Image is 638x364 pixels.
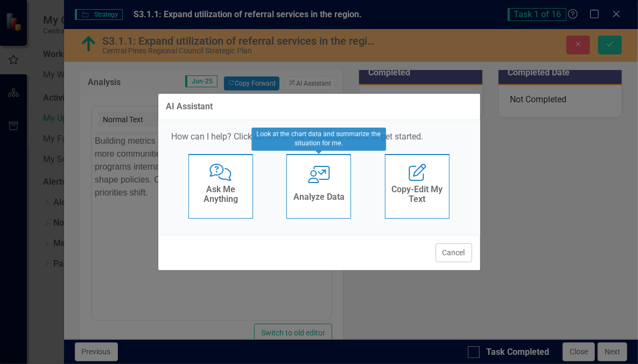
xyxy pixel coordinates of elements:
p: Building metrics to track effectiveness and how to expand to more communities. Changing prioritiz... [3,3,236,67]
h4: Analyze Data [293,192,345,202]
h4: Copy-Edit My Text [391,185,444,204]
p: How can I help? Click on one of the templates below to get started. [172,131,467,143]
div: Look at the chart data and summarize the situation for me. [251,128,386,151]
h4: Ask Me Anything [194,185,247,204]
button: Cancel [436,243,472,262]
div: AI Assistant [166,102,213,111]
